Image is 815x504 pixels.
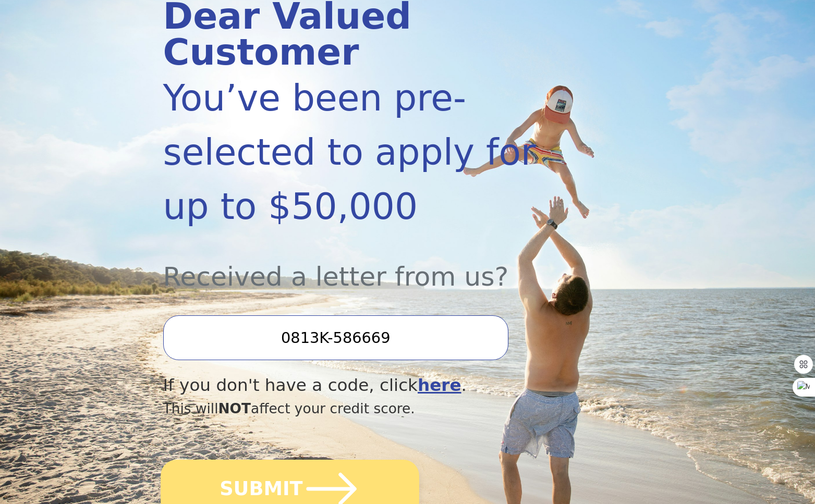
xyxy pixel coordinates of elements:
input: Enter your Offer Code: [163,315,508,360]
span: NOT [218,400,251,416]
div: This will affect your credit score. [163,398,579,419]
div: If you don't have a code, click . [163,373,579,398]
div: You’ve been pre-selected to apply for up to $50,000 [163,71,579,233]
a: here [418,375,461,395]
div: Received a letter from us? [163,233,579,297]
